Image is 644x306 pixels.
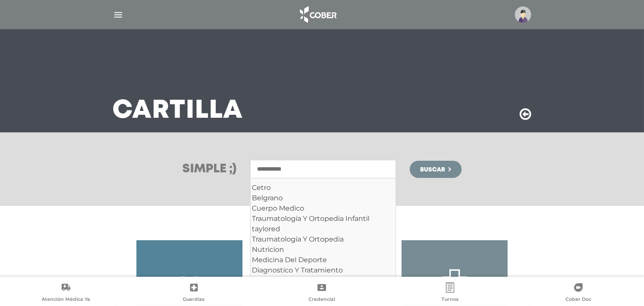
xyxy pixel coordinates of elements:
[420,167,445,173] span: Buscar
[258,282,386,304] a: Credencial
[252,224,394,234] div: taylored
[113,100,243,122] h3: Cartilla
[252,255,394,265] div: Medicina Del Deporte
[113,9,124,20] img: Cober_menu-lines-white.svg
[386,282,514,304] a: Turnos
[441,296,459,304] span: Turnos
[252,214,394,224] div: Traumatologia Y Ortopedia Infantil
[252,193,394,203] div: Belgrano
[252,245,394,255] div: Nutricion
[515,6,531,23] img: profile-placeholder.svg
[514,282,642,304] a: Cober Doc
[410,161,461,178] button: Buscar
[2,282,130,304] a: Atención Médica Ya
[252,275,394,286] div: Kinesiologia Y Fisiatria
[295,4,340,25] img: logo_cober_home-white.png
[252,203,394,214] div: Cuerpo Medico
[565,296,591,304] span: Cober Doc
[182,163,236,175] h3: Simple ;)
[42,296,90,304] span: Atención Médica Ya
[308,296,335,304] span: Credencial
[252,234,394,245] div: Traumatologia Y Ortopedia
[183,296,205,304] span: Guardias
[130,282,258,304] a: Guardias
[252,183,394,193] div: Cetro
[252,265,394,275] div: Diagnostico Y Tratamiento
